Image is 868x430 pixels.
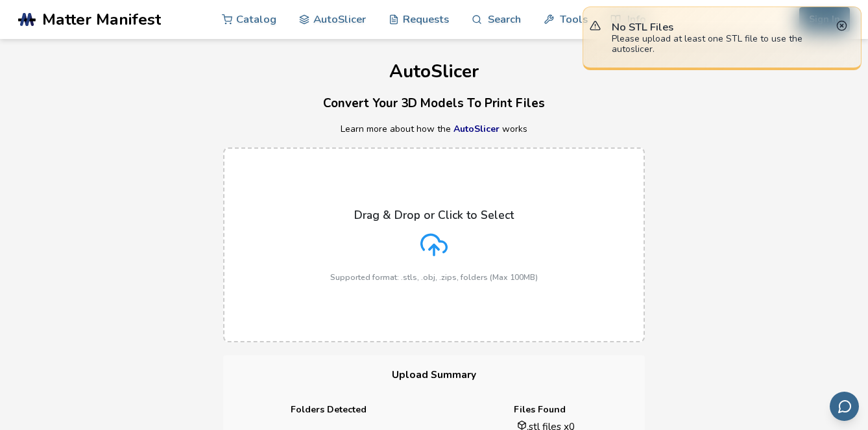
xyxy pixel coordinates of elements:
[330,273,538,282] p: Supported format: .stls, .obj, .zips, folders (Max 100MB)
[612,34,833,55] div: Please upload at least one STL file to use the autoslicer.
[443,405,636,415] h4: Files Found
[612,20,833,34] p: No STL Files
[453,123,500,135] a: AutoSlicer
[232,405,425,415] h4: Folders Detected
[42,10,161,29] span: Matter Manifest
[830,392,859,421] button: Send feedback via email
[354,209,514,221] p: Drag & Drop or Click to Select
[223,355,645,395] h3: Upload Summary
